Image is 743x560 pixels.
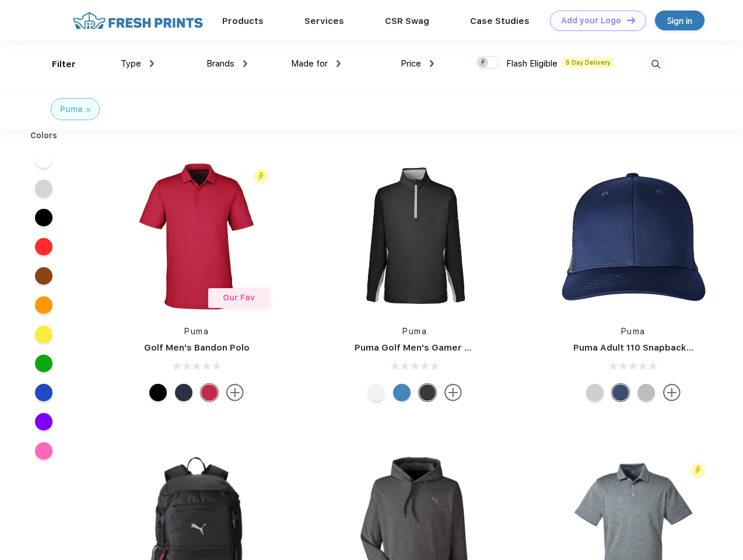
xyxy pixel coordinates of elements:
div: Add your Logo [561,16,621,26]
div: Puma Black [419,384,436,401]
a: Sign in [655,10,705,30]
img: func=resize&h=266 [337,159,492,314]
img: DT [627,17,635,23]
div: Puma [60,103,83,116]
img: more.svg [226,384,244,401]
div: Filter [52,58,76,71]
a: Puma [402,327,427,336]
div: Puma Black [149,384,167,401]
span: Made for [291,58,328,69]
img: func=resize&h=266 [119,159,274,314]
img: desktop_search.svg [646,55,665,74]
div: Bright Cobalt [393,384,411,401]
img: dropdown.png [337,60,341,67]
div: Peacoat Qut Shd [612,384,629,401]
div: Ski Patrol [201,384,218,401]
div: Navy Blazer [175,384,192,401]
a: Services [304,16,344,26]
span: Our Fav [223,293,255,302]
div: Quarry Brt Whit [586,384,604,401]
a: Products [222,16,264,26]
img: more.svg [444,384,462,401]
img: fo%20logo%202.webp [69,10,206,31]
span: Flash Eligible [506,58,558,69]
img: func=resize&h=266 [556,159,711,314]
img: more.svg [663,384,681,401]
div: Bright White [367,384,385,401]
img: dropdown.png [243,60,247,67]
img: filter_cancel.svg [86,108,90,112]
a: Puma Golf Men's Gamer Golf Quarter-Zip [355,342,539,353]
span: 5 Day Delivery [562,57,614,68]
span: Brands [206,58,234,69]
img: dropdown.png [430,60,434,67]
a: CSR Swag [385,16,429,26]
div: Quarry with Brt Whit [637,384,655,401]
img: flash_active_toggle.svg [690,463,706,478]
span: Type [121,58,141,69]
div: Sign in [667,14,692,27]
img: dropdown.png [150,60,154,67]
div: Colors [22,129,66,142]
a: Golf Men's Bandon Polo [144,342,250,353]
a: Puma [621,327,646,336]
a: Puma [184,327,209,336]
img: flash_active_toggle.svg [253,169,269,184]
span: Price [401,58,421,69]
